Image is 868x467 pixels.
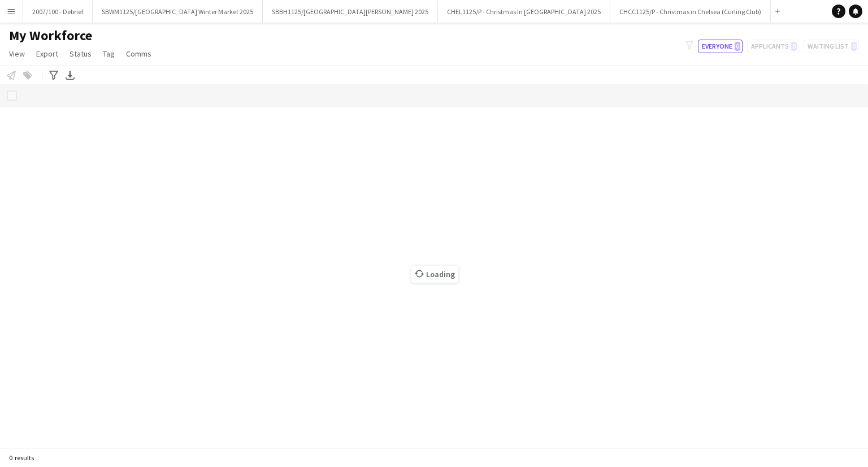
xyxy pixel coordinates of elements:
span: Loading [411,266,458,283]
span: View [9,49,25,59]
app-action-btn: Advanced filters [47,68,60,82]
span: Comms [126,49,151,59]
button: 2007/100 - Debrief [23,1,93,23]
a: Comms [121,46,156,61]
a: Status [65,46,96,61]
button: CHCC1125/P - Christmas in Chelsea (Curling Club) [610,1,771,23]
button: CHEL1125/P - Christmas In [GEOGRAPHIC_DATA] 2025 [438,1,610,23]
a: Tag [98,46,119,61]
a: View [5,46,29,61]
button: SBBH1125/[GEOGRAPHIC_DATA][PERSON_NAME] 2025 [263,1,438,23]
button: Everyone0 [698,40,743,53]
span: My Workforce [9,27,92,44]
span: Status [70,49,92,59]
span: 0 [735,42,740,51]
app-action-btn: Export XLSX [63,68,77,82]
span: Export [36,49,58,59]
button: SBWM1125/[GEOGRAPHIC_DATA] Winter Market 2025 [93,1,263,23]
a: Export [32,46,63,61]
span: Tag [103,49,115,59]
